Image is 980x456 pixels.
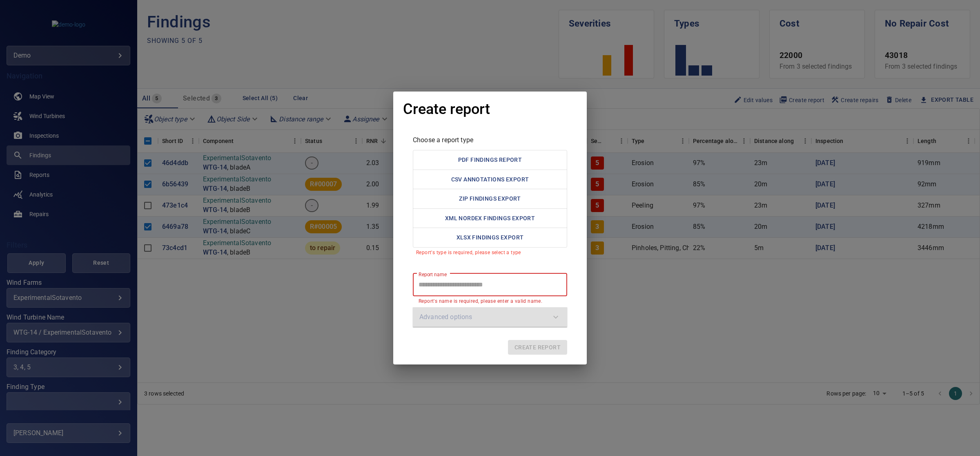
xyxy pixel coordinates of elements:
[419,271,447,278] label: Report name
[413,150,567,170] button: pdf report containing images, information and comments
[413,228,567,248] button: Spreadsheet with information and comments for each finding.
[416,249,567,257] p: Report's type is required, please select a type
[413,189,567,209] button: zip report containing images, plus a spreadsheet with information and comments
[413,208,567,228] button: XML report containing inspection and damage information plus embedded images
[419,297,561,306] p: Report's name is required, please enter a valid name.
[413,135,567,145] p: Choose a report type
[413,170,567,190] button: Spreadsheet with information about every instance (annotation) of a finding
[403,101,490,118] h1: Create report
